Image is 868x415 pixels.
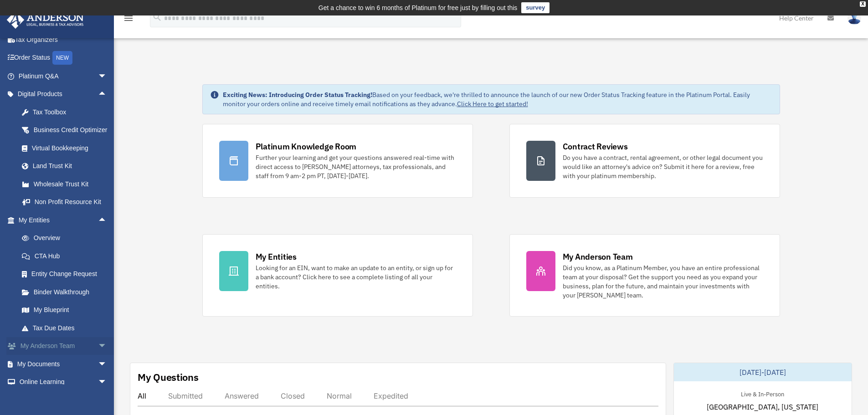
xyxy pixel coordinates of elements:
[6,373,121,391] a: Online Learningarrow_drop_down
[98,337,116,356] span: arrow_drop_down
[13,265,121,283] a: Entity Change Request
[13,247,121,265] a: CTA Hub
[6,67,121,85] a: Platinum Q&Aarrow_drop_down
[152,12,162,22] i: search
[13,283,121,301] a: Binder Walkthrough
[32,179,109,190] div: Wholesale Trust Kit
[563,251,633,262] div: My Anderson Team
[707,401,818,412] span: [GEOGRAPHIC_DATA], [US_STATE]
[6,355,121,373] a: My Documentsarrow_drop_down
[98,355,116,374] span: arrow_drop_down
[847,11,861,25] img: User Pic
[4,11,87,29] img: Anderson Advisors Platinum Portal
[521,2,550,13] a: survey
[13,229,121,247] a: Overview
[123,13,134,24] i: menu
[457,100,528,108] a: Click Here to get started!
[374,391,408,400] div: Expedited
[256,153,456,180] div: Further your learning and get your questions answered real-time with direct access to [PERSON_NAM...
[6,211,121,229] a: My Entitiesarrow_drop_up
[98,85,116,104] span: arrow_drop_up
[225,391,259,400] div: Answered
[13,103,121,121] a: Tax Toolbox
[6,85,121,103] a: Digital Productsarrow_drop_up
[138,391,146,400] div: All
[281,391,305,400] div: Closed
[98,211,116,230] span: arrow_drop_up
[202,124,473,198] a: Platinum Knowledge Room Further your learning and get your questions answered real-time with dire...
[52,51,72,65] div: NEW
[98,373,116,392] span: arrow_drop_down
[32,143,109,154] div: Virtual Bookkeeping
[13,301,121,319] a: My Blueprint
[138,370,199,384] div: My Questions
[13,157,121,175] a: Land Trust Kit
[202,234,473,317] a: My Entities Looking for an EIN, want to make an update to an entity, or sign up for a bank accoun...
[13,175,121,193] a: Wholesale Trust Kit
[13,121,121,139] a: Business Credit Optimizer
[98,67,116,86] span: arrow_drop_down
[327,391,352,400] div: Normal
[13,193,121,211] a: Non Profit Resource Kit
[509,124,780,198] a: Contract Reviews Do you have a contract, rental agreement, or other legal document you would like...
[563,141,628,152] div: Contract Reviews
[256,251,297,262] div: My Entities
[32,124,109,136] div: Business Credit Optimizer
[563,153,763,180] div: Do you have a contract, rental agreement, or other legal document you would like an attorney's ad...
[13,319,121,337] a: Tax Due Dates
[6,31,121,49] a: Tax Organizers
[674,363,852,381] div: [DATE]-[DATE]
[256,141,357,152] div: Platinum Knowledge Room
[734,389,791,398] div: Live & In-Person
[509,234,780,317] a: My Anderson Team Did you know, as a Platinum Member, you have an entire professional team at your...
[223,90,772,108] div: Based on your feedback, we're thrilled to announce the launch of our new Order Status Tracking fe...
[860,1,866,7] div: close
[32,196,109,208] div: Non Profit Resource Kit
[223,91,372,99] strong: Exciting News: Introducing Order Status Tracking!
[168,391,203,400] div: Submitted
[123,16,134,24] a: menu
[256,263,456,291] div: Looking for an EIN, want to make an update to an entity, or sign up for a bank account? Click her...
[6,337,121,355] a: My Anderson Teamarrow_drop_down
[13,139,121,157] a: Virtual Bookkeeping
[563,263,763,300] div: Did you know, as a Platinum Member, you have an entire professional team at your disposal? Get th...
[6,49,121,67] a: Order StatusNEW
[32,107,109,118] div: Tax Toolbox
[318,2,518,13] div: Get a chance to win 6 months of Platinum for free just by filling out this
[32,160,109,172] div: Land Trust Kit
